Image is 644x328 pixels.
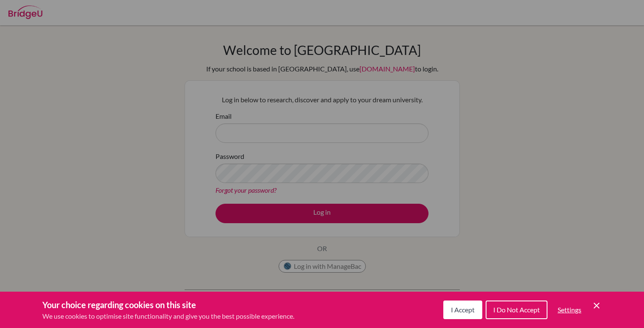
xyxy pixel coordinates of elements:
[451,306,475,314] span: I Accept
[443,301,482,319] button: I Accept
[558,306,581,314] span: Settings
[42,311,294,321] p: We use cookies to optimise site functionality and give you the best possible experience.
[551,301,588,318] button: Settings
[42,298,294,311] h3: Your choice regarding cookies on this site
[493,306,540,314] span: I Do Not Accept
[486,301,547,319] button: I Do Not Accept
[591,301,602,311] button: Save and close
